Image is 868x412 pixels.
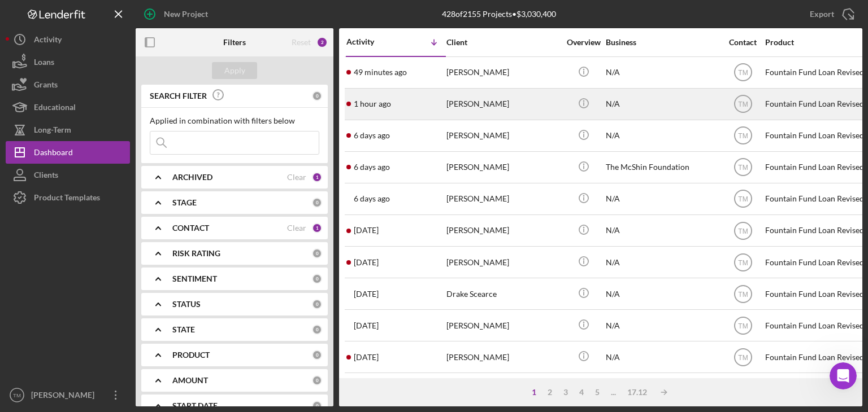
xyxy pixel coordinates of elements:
[622,388,653,397] div: 17.12
[446,247,559,277] div: [PERSON_NAME]
[224,62,245,79] div: Apply
[316,37,328,48] div: 2
[606,310,719,340] div: N/A
[136,3,219,25] button: New Project
[34,73,58,99] div: Grants
[562,38,605,47] div: Overview
[34,164,58,189] div: Clients
[354,258,379,267] time: 2025-08-05 18:42
[172,325,195,334] b: STATE
[312,223,322,233] div: 1
[606,342,719,372] div: N/A
[312,401,322,411] div: 0
[606,247,719,277] div: N/A
[312,248,322,258] div: 0
[558,388,574,397] div: 3
[172,173,212,182] b: ARCHIVED
[738,132,748,140] text: TM
[446,152,559,182] div: [PERSON_NAME]
[223,38,246,47] b: Filters
[446,121,559,151] div: [PERSON_NAME]
[287,173,306,182] div: Clear
[312,325,322,335] div: 0
[606,216,719,246] div: N/A
[164,3,208,25] div: New Project
[28,384,102,409] div: [PERSON_NAME]
[312,172,322,182] div: 1
[446,279,559,309] div: Drake Scearce
[34,96,76,121] div: Educational
[312,375,322,385] div: 0
[172,198,197,207] b: STAGE
[312,91,322,101] div: 0
[354,163,390,172] time: 2025-08-14 15:49
[172,300,201,309] b: STATUS
[13,392,21,398] text: TM
[354,290,379,299] time: 2025-08-05 16:08
[810,3,834,25] div: Export
[172,350,210,360] b: PRODUCT
[6,384,130,406] button: TM[PERSON_NAME]
[605,388,622,397] div: ...
[312,274,322,284] div: 0
[6,164,130,186] button: Clients
[738,322,748,330] text: TM
[6,51,130,73] button: Loans
[446,342,559,372] div: [PERSON_NAME]
[6,186,130,209] button: Product Templates
[738,195,748,203] text: TM
[830,362,857,389] iframe: Intercom live chat
[172,249,220,258] b: RISK RATING
[6,28,130,51] button: Activity
[606,89,719,119] div: N/A
[346,37,396,46] div: Activity
[542,388,558,397] div: 2
[442,10,556,19] div: 428 of 2155 Projects • $3,030,400
[738,258,748,266] text: TM
[292,38,311,47] div: Reset
[150,91,207,100] b: SEARCH FILTER
[6,119,130,141] button: Long-Term
[172,376,208,385] b: AMOUNT
[354,99,391,108] time: 2025-08-20 15:37
[446,310,559,340] div: [PERSON_NAME]
[574,388,589,397] div: 4
[34,28,62,54] div: Activity
[738,290,748,298] text: TM
[312,299,322,309] div: 0
[606,184,719,214] div: N/A
[606,152,719,182] div: The McShin Foundation
[312,198,322,208] div: 0
[172,401,218,410] b: START DATE
[446,374,559,404] div: [PERSON_NAME]
[526,388,542,397] div: 1
[722,38,764,47] div: Contact
[738,164,748,172] text: TM
[354,194,390,203] time: 2025-08-14 15:12
[354,68,407,77] time: 2025-08-20 15:51
[34,186,100,212] div: Product Templates
[34,51,54,76] div: Loans
[34,141,73,166] div: Dashboard
[354,321,379,330] time: 2025-08-05 14:47
[738,227,748,235] text: TM
[798,3,862,25] button: Export
[6,141,130,164] button: Dashboard
[6,73,130,96] button: Grants
[34,119,71,144] div: Long-Term
[354,353,379,362] time: 2025-07-23 17:50
[172,274,217,283] b: SENTIMENT
[446,184,559,214] div: [PERSON_NAME]
[606,38,719,47] div: Business
[606,374,719,404] div: N/A
[606,279,719,309] div: N/A
[354,131,390,140] time: 2025-08-14 19:52
[446,38,559,47] div: Client
[150,116,319,125] div: Applied in combination with filters below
